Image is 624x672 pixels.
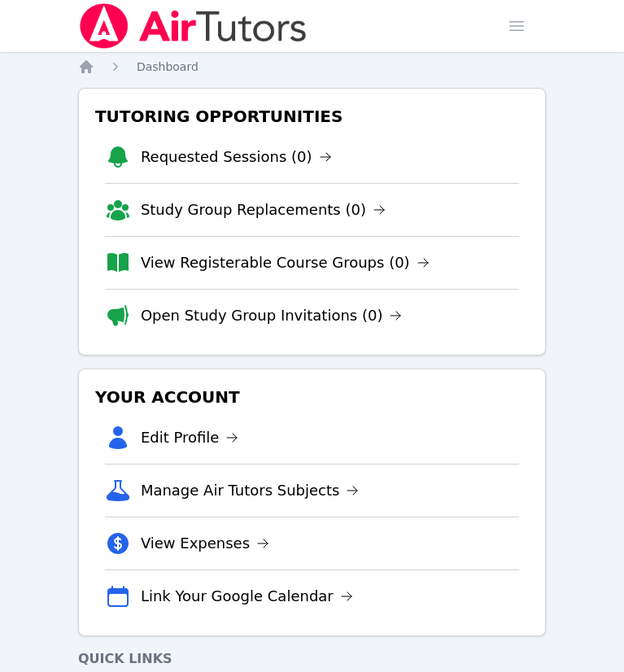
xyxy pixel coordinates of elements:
h3: Your Account [92,382,532,412]
a: Study Group Replacements (0) [141,199,386,221]
a: Link Your Google Calendar [141,585,353,608]
a: Edit Profile [141,426,239,449]
img: Air Tutors [78,3,308,49]
a: Dashboard [137,59,199,75]
a: View Expenses [141,532,269,555]
a: Open Study Group Invitations (0) [141,304,403,327]
nav: Breadcrumb [78,59,546,75]
a: Requested Sessions (0) [141,146,332,168]
span: Dashboard [137,60,199,73]
h3: Tutoring Opportunities [92,102,532,131]
a: View Registerable Course Groups (0) [141,251,430,274]
h4: Quick Links [78,649,546,669]
a: Manage Air Tutors Subjects [141,479,360,502]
